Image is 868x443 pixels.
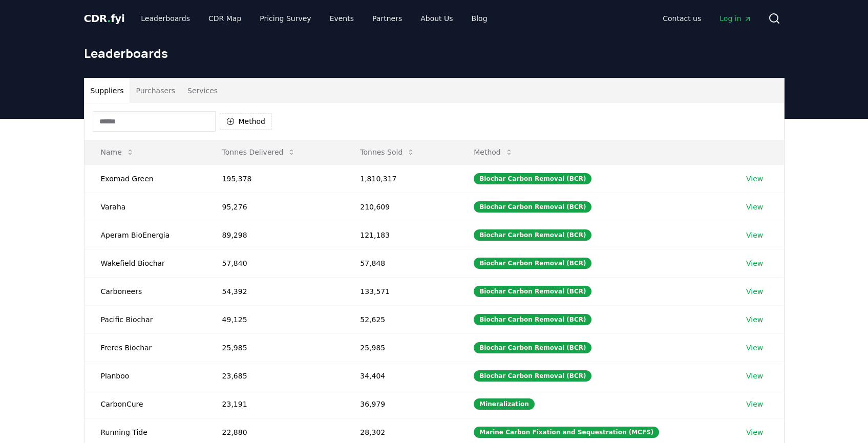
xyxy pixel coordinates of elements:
span: . [107,12,111,25]
td: 57,840 [206,249,344,277]
a: Leaderboards [133,9,198,28]
a: View [746,427,763,437]
button: Services [181,78,224,103]
a: View [746,399,763,409]
button: Method [220,113,272,130]
td: 54,392 [206,277,344,305]
a: CDR.fyi [84,11,125,26]
div: Biochar Carbon Removal (BCR) [474,173,591,184]
a: Blog [463,9,496,28]
div: Biochar Carbon Removal (BCR) [474,258,591,269]
td: Carboneers [84,277,206,305]
a: Pricing Survey [251,9,319,28]
a: View [746,286,763,297]
div: Biochar Carbon Removal (BCR) [474,286,591,297]
div: Biochar Carbon Removal (BCR) [474,370,591,382]
a: View [746,230,763,240]
td: Pacific Biochar [84,305,206,333]
td: 121,183 [344,221,457,249]
a: View [746,202,763,212]
h1: Leaderboards [84,45,785,61]
a: View [746,314,763,325]
a: Events [322,9,362,28]
td: 23,191 [206,390,344,418]
span: CDR fyi [84,12,125,25]
div: Mineralization [474,398,535,410]
a: Partners [364,9,410,28]
div: Biochar Carbon Removal (BCR) [474,201,591,213]
div: Biochar Carbon Removal (BCR) [474,229,591,241]
td: Wakefield Biochar [84,249,206,277]
button: Name [93,142,142,162]
div: Biochar Carbon Removal (BCR) [474,342,591,353]
button: Tonnes Delivered [214,142,304,162]
a: View [746,343,763,353]
button: Suppliers [84,78,130,103]
a: Contact us [654,9,709,28]
td: 133,571 [344,277,457,305]
td: 57,848 [344,249,457,277]
a: Log in [711,9,759,28]
td: 49,125 [206,305,344,333]
td: 195,378 [206,164,344,193]
span: Log in [719,13,751,24]
button: Tonnes Sold [352,142,423,162]
td: 89,298 [206,221,344,249]
td: Aperam BioEnergia [84,221,206,249]
td: 36,979 [344,390,457,418]
button: Purchasers [130,78,181,103]
td: 25,985 [206,333,344,362]
td: Exomad Green [84,164,206,193]
td: 23,685 [206,362,344,390]
a: About Us [412,9,461,28]
button: Method [465,142,521,162]
td: Freres Biochar [84,333,206,362]
a: View [746,258,763,268]
nav: Main [133,9,495,28]
nav: Main [654,9,759,28]
td: Varaha [84,193,206,221]
td: 52,625 [344,305,457,333]
a: View [746,371,763,381]
div: Biochar Carbon Removal (BCR) [474,314,591,325]
td: Planboo [84,362,206,390]
td: 1,810,317 [344,164,457,193]
td: 210,609 [344,193,457,221]
td: CarbonCure [84,390,206,418]
td: 95,276 [206,193,344,221]
td: 25,985 [344,333,457,362]
div: Marine Carbon Fixation and Sequestration (MCFS) [474,427,659,438]
a: CDR Map [200,9,249,28]
td: 34,404 [344,362,457,390]
a: View [746,174,763,184]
